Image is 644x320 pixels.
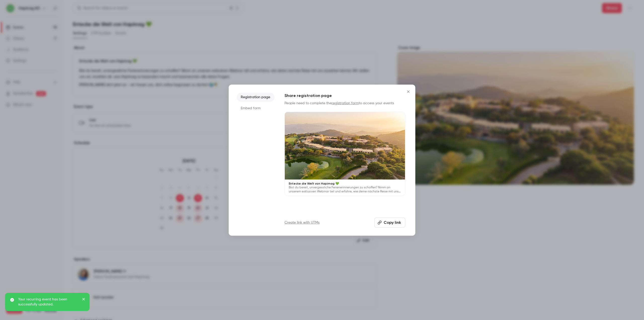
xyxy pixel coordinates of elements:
button: Close [403,87,413,97]
p: Your recurring event has been successfully updated. [18,297,78,307]
p: Entecke die Welt von Hapimag 💚 [289,182,401,186]
p: People need to complete the to access your events [285,101,405,106]
p: Bist du bereit, unvergessliche Ferienerinnerungen zu schaffen? Nimm an unserem exklusiven Webinar... [289,186,401,194]
a: Create link with UTMs [285,220,319,225]
a: Entecke die Welt von Hapimag 💚Bist du bereit, unvergessliche Ferienerinnerungen zu schaffen? Nimm... [285,112,405,196]
li: Embed form [237,104,274,113]
li: Registration page [237,93,274,102]
h1: Share registration page [285,93,405,99]
button: close [82,297,86,303]
button: Copy link [374,218,405,228]
a: registration form [332,101,359,105]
